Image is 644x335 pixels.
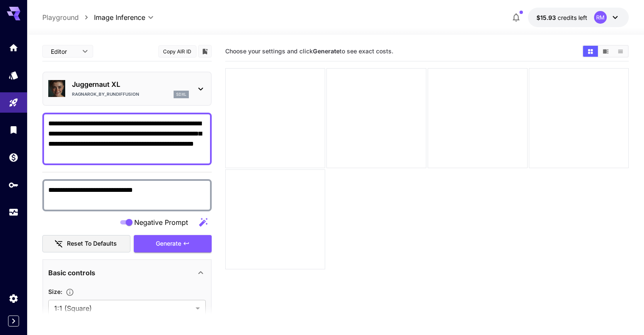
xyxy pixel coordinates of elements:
[598,46,613,57] button: Show media in video view
[8,97,19,108] div: Playground
[225,47,393,55] span: Choose your settings and click to see exact costs.
[134,217,188,227] span: Negative Prompt
[613,46,628,57] button: Show media in list view
[48,268,95,278] p: Basic controls
[94,12,145,22] span: Image Inference
[528,8,629,27] button: $15.92514RM
[42,235,130,252] button: Reset to defaults
[8,316,19,327] button: Expand sidebar
[313,47,340,55] b: Generate
[8,152,19,163] div: Wallet
[8,42,19,53] div: Home
[42,12,94,22] nav: breadcrumb
[176,91,186,97] p: sdxl
[8,125,19,135] div: Library
[54,303,192,313] span: 1:1 (Square)
[558,14,587,21] span: credits left
[62,288,77,296] button: Adjust the dimensions of the generated image by specifying its width and height in pixels, or sel...
[158,45,196,58] button: Copy AIR ID
[42,12,79,22] a: Playground
[48,76,206,102] div: Juggernaut XLRagnarok_by_RunDiffusionsdxl
[594,11,607,24] div: RM
[583,46,598,57] button: Show media in grid view
[536,13,587,22] div: $15.92514
[72,91,139,97] p: Ragnarok_by_RunDiffusion
[8,207,19,218] div: Usage
[8,293,19,304] div: Settings
[72,79,189,89] p: Juggernaut XL
[156,238,181,249] span: Generate
[48,263,206,283] div: Basic controls
[48,288,62,295] span: Size :
[51,47,77,56] span: Editor
[8,70,19,80] div: Models
[582,45,629,58] div: Show media in grid viewShow media in video viewShow media in list view
[201,46,209,56] button: Add to library
[536,14,558,21] span: $15.93
[134,235,212,252] button: Generate
[8,180,19,190] div: API Keys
